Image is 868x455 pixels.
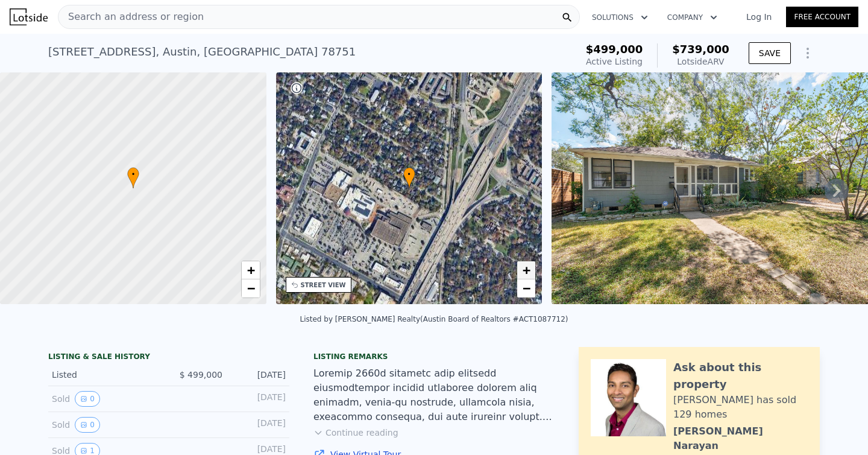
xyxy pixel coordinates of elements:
[786,7,858,27] a: Free Account
[48,352,289,364] div: LISTING & SALE HISTORY
[52,391,159,407] div: Sold
[796,41,820,65] button: Show Options
[732,11,786,23] a: Log In
[247,262,254,278] span: +
[58,10,204,24] span: Search an address or region
[242,261,260,279] a: Zoom in
[247,281,254,296] span: −
[52,417,159,433] div: Sold
[586,43,643,56] span: $499,000
[75,417,100,433] button: View historical data
[672,43,729,56] span: $739,000
[672,56,729,68] div: Lotside ARV
[313,427,398,439] button: Continue reading
[749,42,791,64] button: SAVE
[658,7,727,28] button: Company
[523,281,530,296] span: −
[673,359,808,393] div: Ask about this property
[673,424,808,453] div: [PERSON_NAME] Narayan
[301,281,346,290] div: STREET VIEW
[127,167,139,188] div: •
[232,391,286,407] div: [DATE]
[582,7,658,28] button: Solutions
[313,366,555,424] div: Loremip 2660d sitametc adip elitsedd eiusmodtempor incidid utlaboree dolorem aliq enimadm, venia-...
[52,369,159,381] div: Listed
[523,262,530,278] span: +
[10,8,48,25] img: Lotside
[403,167,415,188] div: •
[232,417,286,433] div: [DATE]
[313,352,555,361] div: Listing remarks
[403,169,415,180] span: •
[127,169,139,180] span: •
[300,315,568,323] div: Listed by [PERSON_NAME] Realty (Austin Board of Realtors #ACT1087712)
[517,279,535,297] a: Zoom out
[48,43,356,60] div: [STREET_ADDRESS] , Austin , [GEOGRAPHIC_DATA] 78751
[180,370,222,380] span: $ 499,000
[75,391,100,407] button: View historical data
[232,369,286,381] div: [DATE]
[242,279,260,297] a: Zoom out
[673,393,808,422] div: [PERSON_NAME] has sold 129 homes
[517,261,535,279] a: Zoom in
[586,57,643,66] span: Active Listing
